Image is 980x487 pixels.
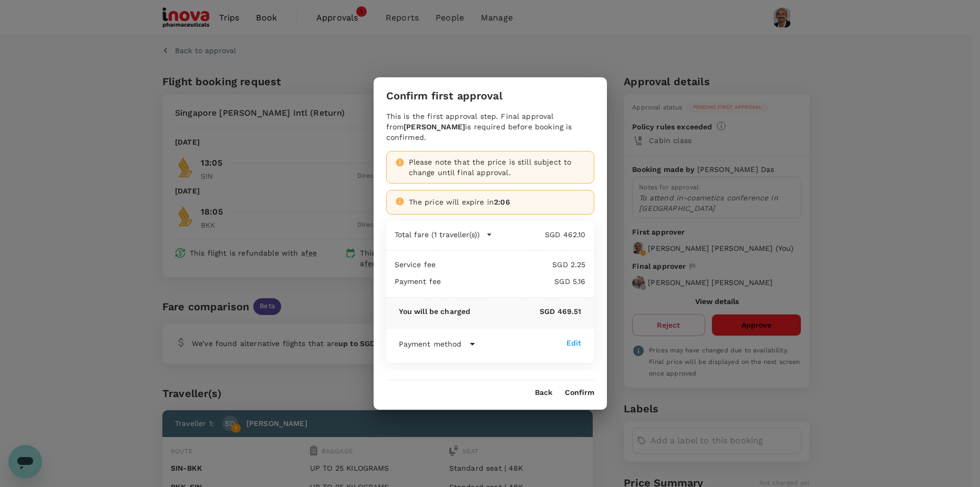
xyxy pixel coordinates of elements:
p: SGD 5.16 [441,276,585,287]
p: Service fee [395,259,436,270]
h3: Confirm first approval [386,90,502,102]
div: Edit [566,338,582,348]
div: Please note that the price is still subject to change until final approval. [409,157,585,178]
p: Payment method [399,339,462,349]
div: The price will expire in [409,197,585,207]
p: Total fare (1 traveller(s)) [395,229,480,240]
button: Total fare (1 traveller(s)) [395,229,492,240]
p: Payment fee [395,276,441,287]
p: You will be charged [399,306,471,317]
p: SGD 462.10 [492,229,586,240]
button: Back [535,389,552,397]
span: 2:06 [494,198,510,206]
p: SGD 469.51 [470,306,581,317]
p: SGD 2.25 [436,259,585,270]
b: [PERSON_NAME] [404,123,465,131]
div: This is the first approval step. Final approval from is required before booking is confirmed. [386,111,594,143]
button: Confirm [565,389,594,397]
